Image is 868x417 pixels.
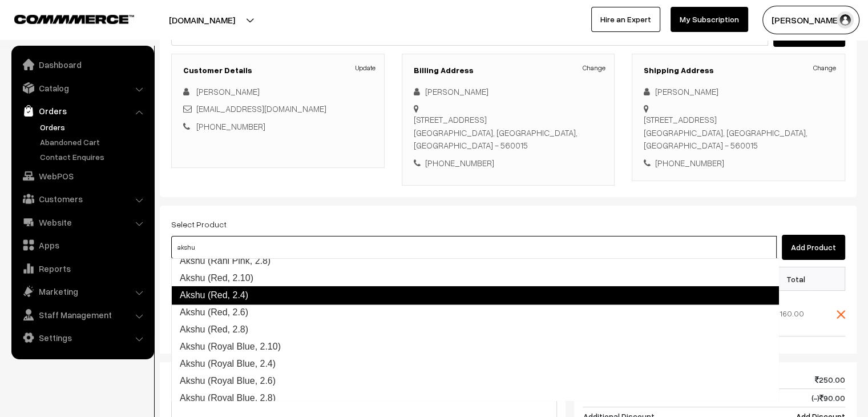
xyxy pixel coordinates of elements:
a: WebPOS [14,166,150,186]
a: Change [583,63,605,73]
a: [PHONE_NUMBER] [196,121,265,131]
a: Orders [37,121,150,133]
a: Website [14,212,150,232]
th: Total [754,267,811,291]
a: Akshu (Royal Blue, 2.10) [172,338,778,355]
a: Akshu (Royal Blue, 2.8) [172,390,778,407]
a: Akshu (Royal Blue, 2.6) [172,372,778,390]
a: Reports [14,258,150,279]
a: Update [356,63,376,73]
a: [PERSON_NAME] [196,86,260,97]
a: Orders [14,101,150,121]
a: Staff Management [14,304,150,325]
a: [EMAIL_ADDRESS][DOMAIN_NAME] [196,103,326,114]
a: Apps [14,235,150,255]
a: Akshu (Rani Pink, 2.8) [172,252,778,270]
h3: Billing Address [414,66,603,75]
button: [PERSON_NAME] C [762,6,859,34]
a: Akshu (Red, 2.6) [172,304,778,321]
a: Dashboard [14,54,150,75]
button: [DOMAIN_NAME] [129,6,275,34]
div: [PHONE_NUMBER] [414,157,603,170]
img: close [837,310,845,319]
td: 250.00 [761,371,845,389]
input: Type and Search [171,236,777,259]
a: COMMMERCE [14,11,114,25]
h3: Shipping Address [644,66,833,75]
a: Hire an Expert [591,7,660,32]
button: Add Product [782,235,845,260]
td: (-) 90.00 [761,389,845,407]
a: Akshu (Red, 2.4) [171,286,779,304]
a: Marketing [14,281,150,302]
a: Contact Enquires [37,151,150,163]
a: Change [813,63,836,73]
a: My Subscription [671,7,748,32]
div: [STREET_ADDRESS] [GEOGRAPHIC_DATA], [GEOGRAPHIC_DATA], [GEOGRAPHIC_DATA] - 560015 [644,113,833,152]
img: user [837,11,854,29]
img: COMMMERCE [14,15,134,23]
a: Settings [14,327,150,348]
a: Catalog [14,78,150,98]
a: Abandoned Cart [37,136,150,148]
a: Customers [14,189,150,209]
label: Select Product [171,218,227,230]
h3: Customer Details [183,66,373,75]
a: Akshu (Red, 2.8) [172,321,778,338]
span: 160.00 [780,308,804,318]
div: [STREET_ADDRESS] [GEOGRAPHIC_DATA], [GEOGRAPHIC_DATA], [GEOGRAPHIC_DATA] - 560015 [414,113,603,152]
div: [PHONE_NUMBER] [644,157,833,170]
a: Akshu (Red, 2.10) [172,270,778,287]
div: [PERSON_NAME] [414,85,603,98]
a: Akshu (Royal Blue, 2.4) [172,355,778,372]
div: [PERSON_NAME] [644,85,833,98]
